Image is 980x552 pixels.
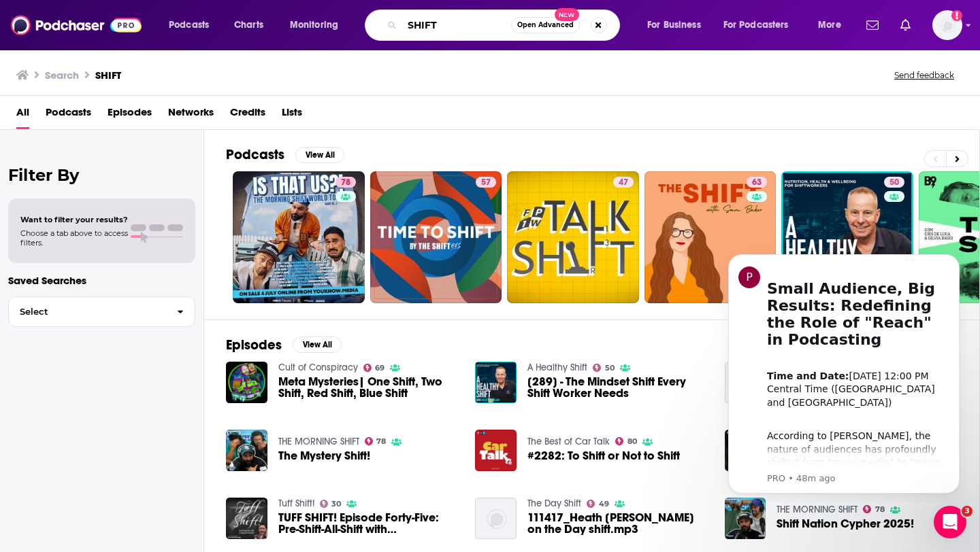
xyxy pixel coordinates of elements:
a: THE MORNING SHIFT [278,436,359,447]
a: The Mystery Shift! [278,450,370,462]
a: Tuff Shift! [278,498,314,509]
span: Choose a tab above to access filters. [20,228,128,247]
button: open menu [159,14,227,36]
span: 47 [619,176,628,190]
span: Select [9,307,166,316]
button: open menu [715,14,808,36]
button: Show profile menu [932,10,962,40]
button: Select [8,296,195,327]
a: A Healthy Shift [527,362,587,373]
button: Open AdvancedNew [511,17,580,33]
span: 78 [875,506,885,513]
span: 57 [481,176,491,190]
a: Podchaser - Follow, Share and Rate Podcasts [11,12,142,38]
a: Show notifications dropdown [861,14,884,37]
button: open menu [280,14,356,36]
a: 78 [365,437,387,445]
button: View All [293,337,342,353]
a: Charts [225,14,272,36]
span: 69 [375,365,385,371]
img: TUFF SHIFT! Episode Forty-Five: Pre-Shift-All-Shift with Sean Patrick Murtagh! [226,498,267,539]
a: THE MORNING SHIFT [777,504,857,515]
button: open menu [808,14,858,36]
span: 78 [376,438,386,445]
span: Charts [234,16,263,35]
span: Podcasts [169,16,209,35]
h2: Episodes [226,337,282,353]
span: 3 [962,506,973,517]
span: 78 [341,176,350,190]
h3: SHIFT [95,69,121,82]
p: Saved Searches [8,274,195,287]
img: 111417_Heath Evans on the Day shift.mp3 [475,498,517,539]
a: 30 [320,500,342,508]
span: TUFF SHIFT! Episode Forty-Five: Pre-Shift-All-Shift with [PERSON_NAME]! [278,512,459,535]
input: Search podcasts, credits, & more... [402,14,511,36]
a: 50 [593,364,615,372]
a: Podcasts [46,101,91,129]
span: 80 [627,438,637,445]
span: 111417_Heath [PERSON_NAME] on the Day shift.mp3 [527,512,708,535]
a: PodcastsView All [226,146,344,163]
img: Meta Mysteries| One Shift, Two Shift, Red Shift, Blue Shift [226,362,267,403]
a: 57 [370,171,502,303]
a: Lists [282,101,302,129]
a: Shift Nation Cypher 2025! [777,518,914,530]
a: 111417_Heath Evans on the Day shift.mp3 [527,512,708,535]
button: Send feedback [890,69,958,81]
a: #2282: To Shift or Not to Shift [527,450,680,462]
span: Episodes [108,101,152,129]
iframe: Intercom live chat [934,506,966,538]
img: [289] - The Mindset Shift Every Shift Worker Needs [475,362,517,403]
a: 78 [233,171,365,303]
h3: Search [45,69,79,82]
a: 49 [587,500,609,508]
a: 57 [476,177,496,188]
span: Meta Mysteries| One Shift, Two Shift, Red Shift, Blue Shift [278,376,459,399]
span: For Podcasters [723,16,789,35]
a: Cult of Conspiracy [278,362,358,373]
span: Want to filter your results? [20,215,128,224]
span: [289] - The Mindset Shift Every Shift Worker Needs [527,376,708,399]
a: 47 [507,171,639,303]
a: 63 [747,177,767,188]
a: Shift Nation Cypher 2025! [725,498,766,539]
a: The Best of Car Talk [527,436,610,447]
a: 69 [363,364,385,372]
a: Show notifications dropdown [895,14,916,37]
span: More [818,16,841,35]
h2: Podcasts [226,146,284,163]
span: 50 [605,365,615,371]
a: All [16,101,29,129]
img: #2282: To Shift or Not to Shift [475,430,517,471]
span: 63 [752,176,762,190]
span: Logged in as DaveReddy [932,10,962,40]
img: The Mystery Shift! [226,430,267,471]
span: Open Advanced [517,22,574,29]
span: 50 [889,176,899,190]
span: Credits [230,101,265,129]
span: Monitoring [290,16,338,35]
span: For Business [647,16,701,35]
a: 78 [863,505,885,513]
img: User Profile [932,10,962,40]
a: 47 [613,177,634,188]
a: The Day Shift [527,498,581,509]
